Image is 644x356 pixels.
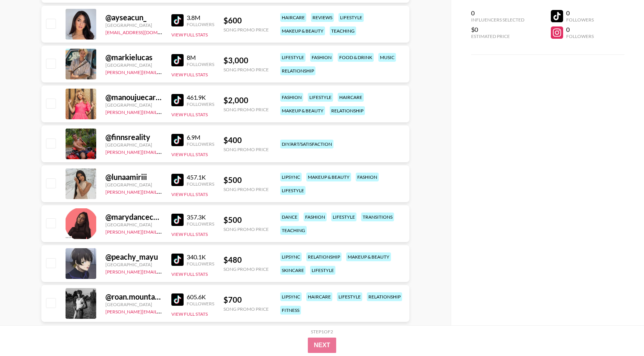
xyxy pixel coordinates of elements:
div: Estimated Price [471,33,524,39]
div: 0 [566,26,594,33]
div: teaching [330,26,356,35]
img: TikTok [171,174,184,186]
button: Next [308,338,337,353]
a: [PERSON_NAME][EMAIL_ADDRESS][DOMAIN_NAME] [105,148,219,155]
div: Followers [187,301,214,307]
div: Followers [187,101,214,107]
div: fashion [356,173,379,181]
div: Song Promo Price [223,226,269,232]
div: lifestyle [310,266,335,275]
img: TikTok [171,134,184,146]
div: lifestyle [280,186,306,195]
div: $ 3,000 [223,56,269,65]
img: TikTok [171,54,184,66]
div: @ peachy_mayu [105,252,162,262]
div: Step 1 of 2 [311,329,333,335]
div: [GEOGRAPHIC_DATA] [105,182,162,188]
a: [PERSON_NAME][EMAIL_ADDRESS][DOMAIN_NAME] [105,188,219,195]
div: @ marydancecorner [105,212,162,222]
div: relationship [280,66,315,75]
div: [GEOGRAPHIC_DATA] [105,102,162,108]
div: @ manoujuecardoso [105,92,162,102]
button: View Full Stats [171,152,208,157]
div: Followers [566,33,594,39]
div: Song Promo Price [223,147,269,152]
div: Followers [187,261,214,267]
div: reviews [311,13,334,22]
div: $ 600 [223,16,269,25]
a: [PERSON_NAME][EMAIL_ADDRESS][DOMAIN_NAME] [105,267,219,275]
div: 461.9K [187,94,214,101]
div: makeup & beauty [280,26,325,35]
div: lipsync [280,252,302,261]
div: Song Promo Price [223,27,269,33]
div: fashion [280,93,303,102]
img: TikTok [171,254,184,266]
div: fitness [280,306,301,315]
div: haircare [280,13,306,22]
div: Song Promo Price [223,107,269,112]
div: lifestyle [331,213,356,221]
div: Followers [187,221,214,227]
a: [EMAIL_ADDRESS][DOMAIN_NAME] [105,28,182,35]
div: music [378,53,396,62]
button: View Full Stats [171,72,208,77]
div: lifestyle [337,292,362,301]
div: makeup & beauty [346,252,391,261]
img: TikTok [171,293,184,306]
div: @ finnsreality [105,132,162,142]
div: transitions [361,213,394,221]
div: 8M [187,54,214,61]
div: 6.9M [187,133,214,141]
iframe: Drift Widget Chat Controller [606,318,635,347]
div: haircare [306,292,332,301]
div: food & drink [338,53,374,62]
div: $ 500 [223,175,269,185]
div: @ ayseacun_ [105,13,162,22]
div: 605.6K [187,293,214,301]
div: $0 [471,26,524,33]
div: skincare [280,266,306,275]
div: relationship [367,292,402,301]
div: makeup & beauty [280,106,325,115]
div: [GEOGRAPHIC_DATA] [105,302,162,307]
div: [GEOGRAPHIC_DATA] [105,142,162,148]
a: [PERSON_NAME][EMAIL_ADDRESS][DOMAIN_NAME] [105,307,219,315]
div: [GEOGRAPHIC_DATA] [105,22,162,28]
div: [GEOGRAPHIC_DATA] [105,222,162,227]
button: View Full Stats [171,32,208,38]
div: Followers [187,21,214,27]
div: @ lunaamiriii [105,172,162,182]
div: lifestyle [338,13,364,22]
div: Song Promo Price [223,67,269,73]
div: Song Promo Price [223,306,269,312]
div: makeup & beauty [306,173,351,181]
a: [PERSON_NAME][EMAIL_ADDRESS][DOMAIN_NAME] [105,68,219,75]
div: Followers [187,181,214,187]
div: lipsync [280,173,302,181]
button: View Full Stats [171,112,208,117]
button: View Full Stats [171,231,208,237]
div: [GEOGRAPHIC_DATA] [105,62,162,68]
a: [PERSON_NAME][EMAIL_ADDRESS][DOMAIN_NAME] [105,108,219,115]
div: $ 2,000 [223,96,269,105]
div: 357.3K [187,213,214,221]
div: teaching [280,226,307,235]
div: haircare [338,93,364,102]
div: $ 480 [223,255,269,265]
div: 0 [471,9,524,17]
div: Song Promo Price [223,186,269,192]
div: fashion [304,213,327,221]
div: Influencers Selected [471,17,524,23]
img: TikTok [171,94,184,106]
a: [PERSON_NAME][EMAIL_ADDRESS][DOMAIN_NAME] [105,227,219,235]
button: View Full Stats [171,271,208,277]
div: 340.1K [187,253,214,261]
div: Followers [566,17,594,23]
img: TikTok [171,214,184,226]
div: lifestyle [280,53,306,62]
div: @ roan.mountains [105,292,162,302]
div: relationship [330,106,365,115]
div: fashion [310,53,333,62]
button: View Full Stats [171,191,208,197]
